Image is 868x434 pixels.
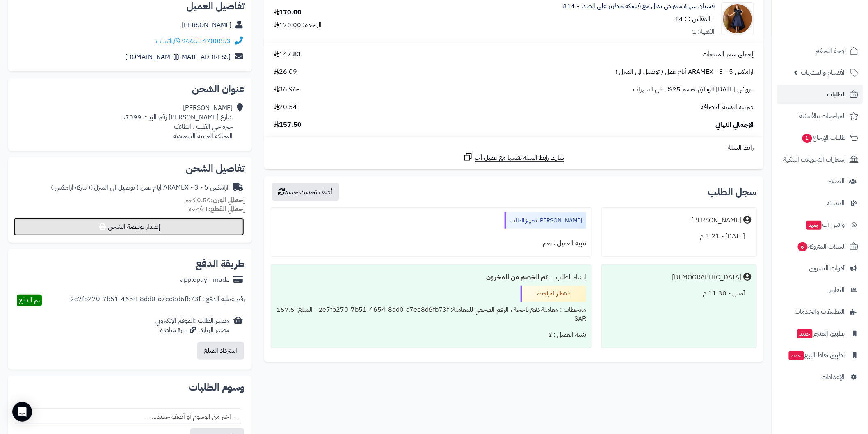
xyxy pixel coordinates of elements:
[777,324,863,343] a: تطبيق المتجرجديد
[196,259,245,269] h2: طريقة الدفع
[708,187,757,197] h3: سجل الطلب
[182,36,231,46] a: 966554700853
[716,120,754,130] span: الإجمالي النهائي
[19,295,40,305] span: تم الدفع
[797,329,813,338] span: جديد
[208,204,245,214] strong: إجمالي القطع:
[12,402,32,422] div: Open Intercom Messenger
[267,143,760,153] div: رابط السلة
[788,349,845,361] span: تطبيق نقاط البيع
[505,212,586,229] div: [PERSON_NAME] تجهيز الطلب
[185,195,245,205] small: 0.50 كجم
[463,152,564,162] a: شارك رابط السلة نفسها مع عميل آخر
[797,241,846,252] span: السلات المتروكة
[276,270,586,286] div: إنشاء الطلب ....
[276,302,586,327] div: ملاحظات : معاملة دفع ناجحة ، الرقم المرجعي للمعاملة: 2e7fb270-7b51-4654-8dd0-c7ee8d6fb73f - المبل...
[722,2,754,35] img: 1733066006-IMG_%D9%A2%D9%A0%D9%A2%D9%A4%D9%A1%D9%A2%D9%A0%D9%A1_%D9%A2%D9%A3%D9%A0%D9%A7%D9%A5%D9...
[777,258,863,278] a: أدوات التسويق
[156,36,180,46] a: واتساب
[521,286,586,302] div: بانتظار المراجعة
[211,195,245,205] strong: إجمالي الوزن:
[70,295,245,306] div: رقم عملية الدفع : 2e7fb270-7b51-4654-8dd0-c7ee8d6fb73f
[486,272,548,282] b: تم الخصم من المخزون
[274,103,297,112] span: 20.54
[777,171,863,191] a: العملاء
[784,154,846,165] span: إشعارات التحويلات البنكية
[777,150,863,169] a: إشعارات التحويلات البنكية
[475,153,564,162] span: شارك رابط السلة نفسها مع عميل آخر
[272,183,339,201] button: أضف تحديث جديد
[798,242,808,251] span: 6
[827,197,845,209] span: المدونة
[802,132,846,144] span: طلبات الإرجاع
[180,275,230,285] div: applepay - mada
[274,21,322,30] div: الوحدة: 170.00
[15,1,245,11] h2: تفاصيل العميل
[14,218,244,236] button: إصدار بوليصة الشحن
[802,134,812,143] span: 1
[827,89,846,100] span: الطلبات
[563,2,715,11] a: فستان سهرة منفوش بذيل مع فيونكة وتطريز على الصدر - 814
[829,176,845,187] span: العملاء
[692,216,742,225] div: [PERSON_NAME]
[777,367,863,387] a: الإعدادات
[276,327,586,343] div: تنبيه العميل : لا
[801,67,846,78] span: الأقسام والمنتجات
[633,85,754,94] span: عروض [DATE] الوطني خصم 25% على السهرات
[701,103,754,112] span: ضريبة القيمة المضافة
[777,215,863,235] a: وآتس آبجديد
[777,302,863,322] a: التطبيقات والخدمات
[800,110,846,122] span: المراجعات والأسئلة
[822,371,845,383] span: الإعدادات
[777,280,863,300] a: التقارير
[795,306,845,318] span: التطبيقات والخدمات
[182,20,232,30] a: [PERSON_NAME]
[155,316,230,335] div: مصدر الطلب :الموقع الإلكتروني
[123,103,233,141] div: [PERSON_NAME] شارع [PERSON_NAME] رقم البيت 7099، جبرة حي القلت ، الطائف المملكة العربية السعودية
[615,67,754,77] span: ارامكس ARAMEX - 3 - 5 أيام عمل ( توصيل الى المنزل )
[51,183,90,192] span: ( شركة أرامكس )
[15,164,245,174] h2: تفاصيل الشحن
[155,326,230,335] div: مصدر الزيارة: زيارة مباشرة
[197,342,244,360] button: استرداد المبلغ
[15,84,245,94] h2: عنوان الشحن
[15,382,245,392] h2: وسوم الطلبات
[789,351,804,360] span: جديد
[806,219,845,231] span: وآتس آب
[274,67,297,77] span: 26.09
[816,45,846,57] span: لوحة التحكم
[829,284,845,296] span: التقارير
[777,237,863,256] a: السلات المتروكة6
[777,193,863,213] a: المدونة
[607,228,752,244] div: [DATE] - 3:21 م
[15,409,241,424] span: -- اختر من الوسوم أو أضف جديد... --
[703,50,754,59] span: إجمالي سعر المنتجات
[276,235,586,251] div: تنبيه العميل : نعم
[189,204,245,214] small: 1 قطعة
[607,286,752,302] div: أمس - 11:30 م
[15,409,241,425] span: -- اختر من الوسوم أو أضف جديد... --
[672,273,742,282] div: [DEMOGRAPHIC_DATA]
[777,345,863,365] a: تطبيق نقاط البيعجديد
[274,85,300,94] span: -36.96
[51,183,229,192] div: ارامكس ARAMEX - 3 - 5 أيام عمل ( توصيل الى المنزل )
[675,14,715,24] small: - المقاس : : 14
[806,221,822,230] span: جديد
[777,106,863,126] a: المراجعات والأسئلة
[797,328,845,339] span: تطبيق المتجر
[692,27,715,37] div: الكمية: 1
[274,8,302,17] div: 170.00
[777,85,863,104] a: الطلبات
[777,41,863,61] a: لوحة التحكم
[274,120,302,130] span: 157.50
[777,128,863,148] a: طلبات الإرجاع1
[125,52,231,62] a: [EMAIL_ADDRESS][DOMAIN_NAME]
[274,50,302,59] span: 147.83
[809,263,845,274] span: أدوات التسويق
